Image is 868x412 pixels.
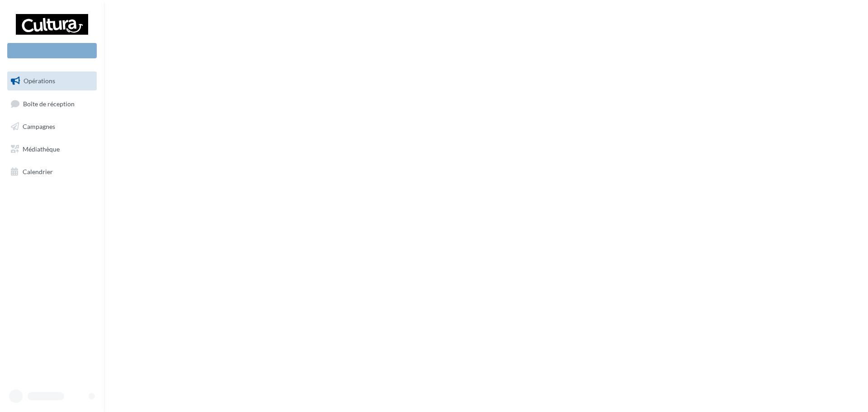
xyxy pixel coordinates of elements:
a: Médiathèque [5,140,99,159]
a: Campagnes [5,117,99,136]
a: Opérations [5,71,99,90]
span: Médiathèque [23,145,60,153]
span: Calendrier [23,167,53,175]
span: Opérations [24,77,55,85]
a: Calendrier [5,162,99,181]
div: Nouvelle campagne [7,43,97,58]
a: Boîte de réception [5,94,99,114]
span: Boîte de réception [23,99,75,107]
span: Campagnes [23,123,55,130]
